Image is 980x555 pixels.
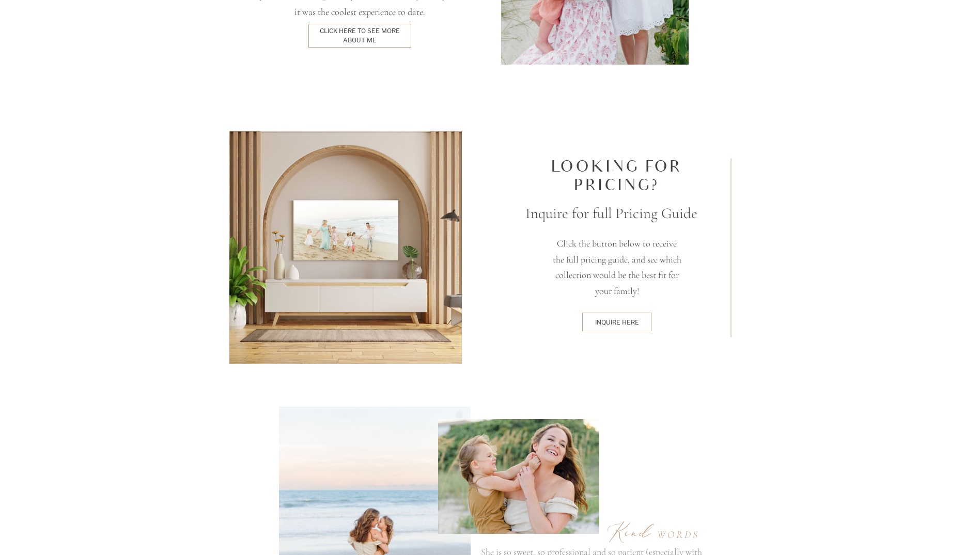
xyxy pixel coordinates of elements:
h3: Inquire for full Pricing Guide [518,202,706,223]
div: Kind [599,518,659,543]
a: inquire here [584,318,650,326]
p: Click the button below to receive the full pricing guide, and see which collection would be the b... [551,236,683,305]
div: words [655,527,702,541]
h2: looking for pricing? [518,158,716,195]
